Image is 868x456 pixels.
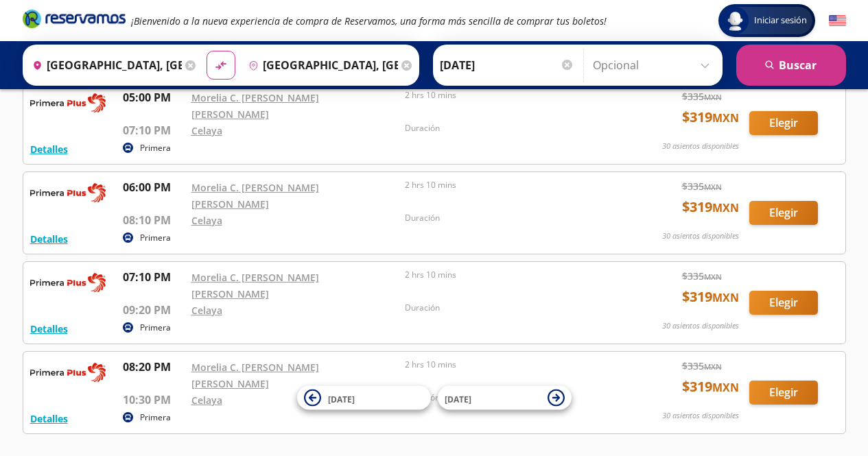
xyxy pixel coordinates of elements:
small: MXN [704,182,722,192]
p: 10:30 PM [123,392,185,408]
p: Duración [405,212,612,224]
button: Detalles [30,411,68,426]
a: Morelia C. [PERSON_NAME] [PERSON_NAME] [191,271,319,300]
p: Duración [405,122,612,134]
p: Primera [140,142,171,154]
a: Brand Logo [23,8,126,33]
small: MXN [704,92,722,102]
button: Elegir [749,291,818,315]
button: Detalles [30,232,68,246]
span: $ 319 [682,376,739,397]
button: Elegir [749,111,818,135]
button: Buscar [736,45,846,86]
a: Celaya [191,124,222,137]
span: [DATE] [328,393,355,405]
img: RESERVAMOS [30,89,106,117]
small: MXN [712,200,739,215]
p: 09:20 PM [123,302,185,318]
small: MXN [712,290,739,305]
button: Elegir [749,201,818,225]
p: 30 asientos disponibles [662,410,739,422]
span: $ 335 [682,179,722,193]
button: Elegir [749,381,818,405]
span: $ 319 [682,107,739,128]
span: $ 335 [682,359,722,373]
button: English [829,12,846,29]
span: [DATE] [445,393,471,405]
a: Celaya [191,304,222,317]
p: Primera [140,322,171,334]
small: MXN [712,380,739,395]
span: $ 335 [682,269,722,283]
p: 2 hrs 10 mins [405,179,612,191]
span: $ 335 [682,89,722,104]
p: 2 hrs 10 mins [405,89,612,101]
a: Morelia C. [PERSON_NAME] [PERSON_NAME] [191,181,319,211]
button: Detalles [30,322,68,336]
input: Opcional [593,48,716,82]
a: Celaya [191,214,222,227]
p: Primera [140,411,171,424]
a: Morelia C. [PERSON_NAME] [PERSON_NAME] [191,91,319,121]
span: Iniciar sesión [749,14,812,27]
button: [DATE] [297,386,431,410]
img: RESERVAMOS [30,269,106,296]
p: Duración [405,302,612,314]
span: $ 319 [682,287,739,307]
p: 30 asientos disponibles [662,320,739,332]
p: 06:00 PM [123,179,185,195]
p: 07:10 PM [123,122,185,139]
img: RESERVAMOS [30,359,106,386]
p: 2 hrs 10 mins [405,359,612,371]
input: Buscar Destino [243,48,398,82]
button: Detalles [30,142,68,156]
p: 08:10 PM [123,212,185,228]
p: 07:10 PM [123,269,185,285]
p: 2 hrs 10 mins [405,269,612,281]
small: MXN [712,110,739,125]
a: Celaya [191,394,222,407]
small: MXN [704,272,722,282]
a: Morelia C. [PERSON_NAME] [PERSON_NAME] [191,361,319,390]
span: $ 319 [682,197,739,217]
p: 30 asientos disponibles [662,141,739,152]
em: ¡Bienvenido a la nueva experiencia de compra de Reservamos, una forma más sencilla de comprar tus... [131,14,607,27]
p: Primera [140,232,171,244]
img: RESERVAMOS [30,179,106,206]
small: MXN [704,361,722,372]
p: 08:20 PM [123,359,185,375]
button: [DATE] [438,386,572,410]
input: Buscar Origen [27,48,182,82]
p: 05:00 PM [123,89,185,106]
input: Elegir Fecha [440,48,574,82]
i: Brand Logo [23,8,126,29]
p: 30 asientos disponibles [662,230,739,242]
